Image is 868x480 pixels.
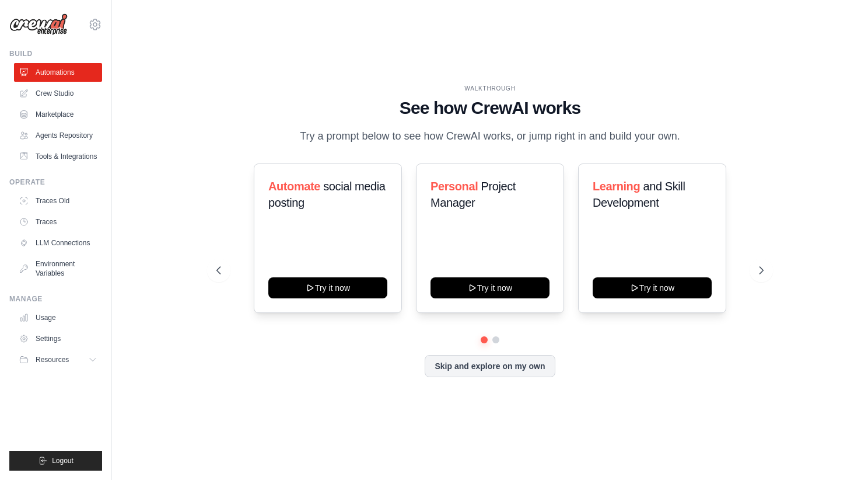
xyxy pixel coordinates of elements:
span: Personal [430,180,478,193]
a: Traces Old [14,192,102,210]
a: Crew Studio [14,84,102,103]
h1: See how CrewAI works [216,98,764,119]
button: Try it now [593,277,712,298]
span: and Skill Development [593,180,685,209]
a: Traces [14,213,102,231]
a: Environment Variables [14,255,102,283]
div: Operate [9,178,102,187]
a: Tools & Integrations [14,147,102,166]
span: Automate [268,180,320,193]
button: Skip and explore on my own [425,355,555,377]
span: Project Manager [430,180,516,209]
a: Marketplace [14,105,102,124]
span: Learning [593,180,640,193]
img: Logo [9,13,68,36]
span: Resources [36,355,69,364]
span: Logout [52,456,73,465]
button: Try it now [268,277,387,298]
div: Manage [9,294,102,304]
button: Try it now [430,277,549,298]
a: Agents Repository [14,126,102,145]
button: Resources [14,350,102,369]
button: Logout [9,451,102,471]
a: Settings [14,329,102,348]
a: Usage [14,308,102,327]
div: WALKTHROUGH [216,84,764,93]
a: Automations [14,63,102,82]
a: LLM Connections [14,234,102,252]
p: Try a prompt below to see how CrewAI works, or jump right in and build your own. [294,128,686,145]
span: social media posting [268,180,386,209]
div: Build [9,49,102,58]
